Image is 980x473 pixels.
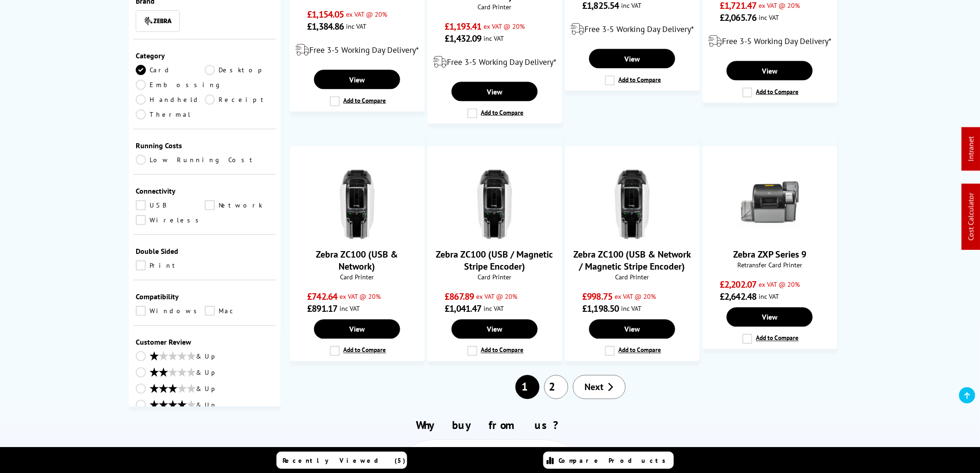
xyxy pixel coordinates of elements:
span: £1,432.09 [445,32,482,44]
span: £1,384.86 [308,20,344,32]
a: View [727,308,813,327]
span: ex VAT @ 20% [484,22,525,31]
a: Next [573,375,626,399]
span: inc VAT [346,22,366,31]
a: Mac [205,306,274,316]
a: Thermal [136,109,205,120]
div: Connectivity [136,186,274,196]
span: Card Printer [295,273,420,282]
label: Add to Compare [605,346,661,356]
a: & Up [136,351,274,363]
div: Compatibility [136,292,274,301]
span: £1,154.05 [308,8,344,20]
div: modal_delivery [708,28,832,54]
a: Wireless [136,215,205,225]
img: Zebra [144,16,172,25]
a: View [452,82,538,101]
a: Network [205,200,274,210]
a: & Up [136,400,274,411]
a: Zebra ZC100 (USB & Network / Magnetic Stripe Encoder) [573,249,691,273]
span: £2,065.76 [720,12,757,24]
label: Add to Compare [467,108,524,119]
span: £998.75 [583,291,613,303]
div: Category [136,51,274,60]
span: Card Printer [433,273,557,282]
img: Zebra ZC100 (USB / Magnetic Stripe Encoder) [460,170,529,240]
span: £1,198.50 [583,303,619,315]
div: Customer Review [136,337,274,347]
a: Receipt [205,95,274,105]
span: ex VAT @ 20% [615,292,656,301]
span: inc VAT [759,292,779,301]
a: Print [136,260,205,271]
span: £867.89 [445,291,474,303]
span: inc VAT [759,13,779,22]
a: Windows [136,306,205,316]
a: Zebra ZC100 (USB & Network) [316,249,398,273]
span: £2,202.07 [720,279,757,291]
span: inc VAT [621,304,641,313]
a: Handheld [136,95,205,105]
span: ex VAT @ 20% [476,292,517,301]
a: Desktop [205,65,274,75]
label: Add to Compare [330,346,386,356]
a: View [589,320,675,339]
label: Add to Compare [742,334,799,344]
span: £1,193.41 [445,20,482,32]
span: £1,041.47 [445,303,482,315]
a: Zebra ZC100 (USB & Network) [322,232,392,241]
span: £891.17 [308,303,338,315]
a: Card [136,65,205,75]
a: Zebra [144,15,172,27]
a: USB [136,200,205,210]
a: Intranet [967,137,976,162]
span: Next [585,381,604,393]
a: & Up [136,384,274,395]
a: Low Running Cost [136,155,274,165]
label: Add to Compare [467,346,524,356]
span: £2,642.48 [720,291,757,303]
a: Cost Calculator [967,193,976,241]
a: Zebra ZC100 (USB / Magnetic Stripe Encoder) [436,249,553,273]
span: ex VAT @ 20% [759,280,800,289]
label: Add to Compare [330,96,386,107]
span: inc VAT [339,304,360,313]
div: modal_delivery [295,37,420,63]
div: Double Sided [136,246,274,256]
img: Zebra ZC100 (USB & Network) [322,170,392,240]
a: Zebra ZXP Series 9 [735,232,804,241]
a: View [727,61,813,81]
span: Retransfer Card Printer [708,261,832,270]
a: View [314,70,400,89]
span: inc VAT [484,34,504,43]
span: ex VAT @ 20% [346,10,387,19]
div: modal_delivery [433,49,557,75]
span: Card Printer [570,273,695,282]
a: Embossing [136,80,222,90]
a: Zebra ZC100 (USB & Network / Magnetic Stripe Encoder) [597,232,667,241]
img: Zebra ZXP Series 9 [735,170,804,240]
a: View [589,49,675,69]
a: Compare Products [543,452,674,469]
a: 2 [544,375,568,399]
a: View [452,320,538,339]
span: inc VAT [484,304,504,313]
span: ex VAT @ 20% [759,1,800,10]
img: Zebra ZC100 (USB & Network / Magnetic Stripe Encoder) [597,170,667,240]
span: ex VAT @ 20% [339,292,381,301]
div: modal_delivery [570,16,695,42]
span: inc VAT [621,1,641,10]
a: Recently Viewed (5) [276,452,407,469]
div: Running Costs [136,141,274,150]
label: Add to Compare [742,88,799,98]
a: Zebra ZXP Series 9 [733,249,806,261]
a: Zebra ZC100 (USB / Magnetic Stripe Encoder) [460,232,529,241]
span: £742.64 [308,291,338,303]
h2: Why buy from us? [149,418,831,433]
a: View [314,320,400,339]
span: Recently Viewed (5) [283,456,406,465]
label: Add to Compare [605,76,661,86]
a: & Up [136,367,274,379]
span: Card Printer [433,2,557,11]
span: Compare Products [559,456,671,465]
